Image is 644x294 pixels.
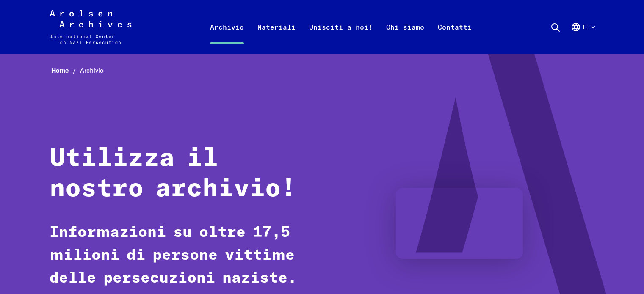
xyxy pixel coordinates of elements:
a: Archivio [203,20,251,54]
a: Unisciti a noi! [302,20,379,54]
nav: Breadcrumb [50,64,595,77]
a: Chi siamo [379,20,431,54]
a: Materiali [251,20,302,54]
nav: Primaria [203,10,478,44]
p: Informazioni su oltre 17,5 milioni di persone vittime delle persecuzioni naziste. [50,221,307,290]
h1: Utilizza il nostro archivio! [50,143,307,204]
button: Italiano, selezione lingua [571,22,594,52]
a: Home [51,66,80,74]
span: Archivio [80,66,103,74]
a: Contatti [431,20,478,54]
